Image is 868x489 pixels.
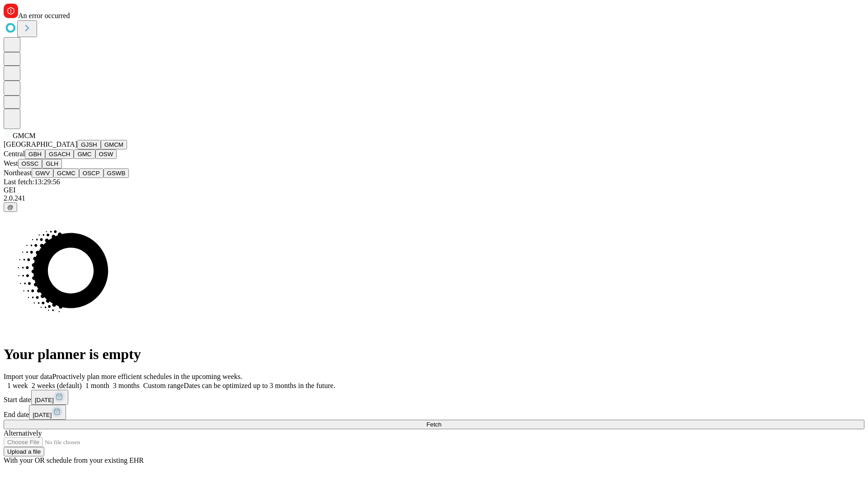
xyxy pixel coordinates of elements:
span: Proactively plan more efficient schedules in the upcoming weeks. [52,373,242,380]
button: GWV [32,168,53,178]
div: End date [4,405,864,420]
span: Alternatively [4,429,42,437]
span: Northeast [4,169,32,177]
span: Fetch [426,421,441,428]
h1: Your planner is empty [4,346,864,363]
span: Dates can be optimized up to 3 months in the future. [184,382,335,389]
div: 2.0.241 [4,194,864,202]
span: 2 weeks (default) [32,382,82,389]
span: GMCM [13,132,36,139]
button: GJSH [77,140,101,149]
span: [DATE] [33,412,52,418]
button: [DATE] [29,405,66,420]
span: [DATE] [35,397,54,403]
button: Fetch [4,420,864,429]
button: GMC [74,149,95,159]
button: [DATE] [31,390,68,405]
span: 3 months [113,382,140,389]
button: OSSC [18,159,42,168]
button: GSACH [45,149,74,159]
span: Central [4,150,25,158]
button: @ [4,202,17,212]
button: GBH [25,149,45,159]
button: GCMC [53,168,79,178]
span: With your OR schedule from your existing EHR [4,456,144,464]
span: 1 month [85,382,109,389]
div: Start date [4,390,864,405]
div: GEI [4,186,864,194]
span: 1 week [7,382,28,389]
button: OSCP [79,168,104,178]
span: West [4,159,18,167]
button: GMCM [101,140,127,149]
span: An error occurred [18,12,70,19]
span: @ [7,204,14,211]
button: GSWB [104,168,129,178]
span: Last fetch: 13:29:56 [4,178,60,186]
span: Custom range [143,382,184,389]
span: [GEOGRAPHIC_DATA] [4,140,77,148]
button: OSW [95,149,117,159]
span: Import your data [4,373,52,380]
button: Upload a file [4,447,44,456]
button: GLH [42,159,61,168]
